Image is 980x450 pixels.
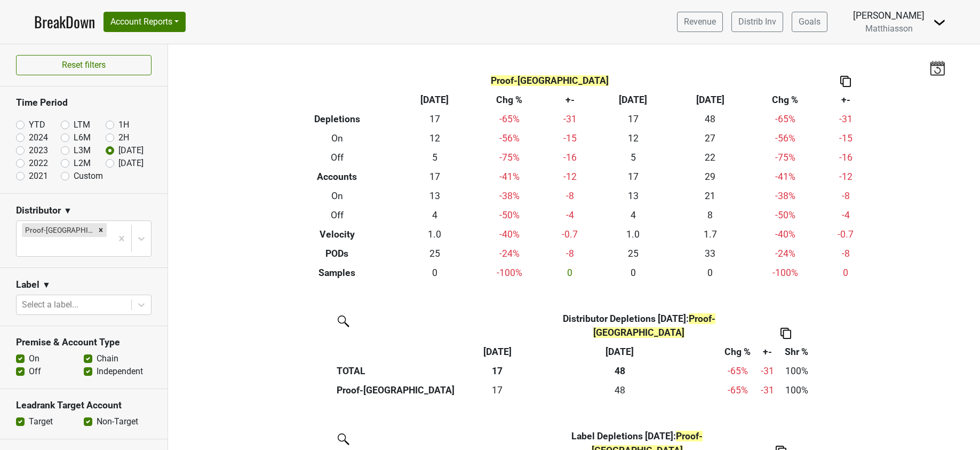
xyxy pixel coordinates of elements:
[396,244,473,263] td: 25
[546,109,595,129] td: -31
[396,90,473,109] th: [DATE]
[29,170,48,183] label: 2021
[278,206,396,225] th: Off
[16,279,39,290] h3: Label
[396,206,473,225] td: 4
[74,144,91,157] label: L3M
[672,206,749,225] td: 8
[546,263,595,282] td: 0
[853,9,925,22] div: [PERSON_NAME]
[749,244,822,263] td: -24 %
[778,362,815,381] td: 100%
[74,131,91,144] label: L6M
[594,263,672,282] td: 0
[672,148,749,167] td: 22
[97,415,138,428] label: Non-Target
[29,144,48,157] label: 2023
[396,263,473,282] td: 0
[278,225,396,244] th: Velocity
[334,312,351,329] img: filter
[546,225,595,244] td: -0.7
[63,204,72,217] span: ▼
[118,157,144,170] label: [DATE]
[473,362,521,381] th: 17
[594,148,672,167] td: 5
[16,97,152,108] h3: Time Period
[821,186,870,206] td: -8
[821,129,870,148] td: -15
[780,328,791,339] img: Copy to clipboard
[278,244,396,263] th: PODs
[672,225,749,244] td: 1.7
[473,148,546,167] td: -75 %
[672,109,749,129] td: 48
[334,381,473,400] th: Proof-[GEOGRAPHIC_DATA]
[594,109,672,129] td: 17
[29,415,53,428] label: Target
[74,119,90,131] label: LTM
[473,244,546,263] td: -24 %
[792,12,827,32] a: Goals
[672,186,749,206] td: 21
[491,75,609,86] span: Proof-[GEOGRAPHIC_DATA]
[118,119,129,131] label: 1H
[396,167,473,186] td: 17
[473,225,546,244] td: -40 %
[278,263,396,282] th: Samples
[821,90,870,109] th: +-
[718,343,756,362] th: Chg %: activate to sort column ascending
[546,186,595,206] td: -8
[749,90,822,109] th: Chg %
[29,157,48,170] label: 2022
[594,206,672,225] td: 4
[546,90,595,109] th: +-
[396,225,473,244] td: 1.0
[546,206,595,225] td: -4
[118,131,129,144] label: 2H
[731,12,783,32] a: Distrib Inv
[929,60,945,75] img: last_updated_date
[473,109,546,129] td: -65 %
[473,343,521,362] th: Aug '25: activate to sort column ascending
[546,167,595,186] td: -12
[29,119,45,131] label: YTD
[749,225,822,244] td: -40 %
[396,148,473,167] td: 5
[473,381,521,400] td: 17.083
[546,148,595,167] td: -16
[334,430,351,447] img: filter
[718,381,756,400] td: -65 %
[16,400,152,411] h3: Leadrank Target Account
[672,90,749,109] th: [DATE]
[778,343,815,362] th: Shr %: activate to sort column ascending
[821,263,870,282] td: 0
[74,157,91,170] label: L2M
[476,383,519,397] div: 17
[672,129,749,148] td: 27
[672,263,749,282] td: 0
[396,186,473,206] td: 13
[677,12,723,32] a: Revenue
[521,343,718,362] th: Aug '24: activate to sort column ascending
[278,109,396,129] th: Depletions
[933,16,946,29] img: Dropdown Menu
[34,11,95,33] a: BreakDown
[821,148,870,167] td: -16
[278,186,396,206] th: On
[524,383,716,397] div: 48
[821,206,870,225] td: -4
[473,206,546,225] td: -50 %
[778,381,815,400] td: 100%
[821,244,870,263] td: -8
[594,90,672,109] th: [DATE]
[749,206,822,225] td: -50 %
[521,381,718,400] th: 48.417
[95,223,107,237] div: Remove Proof-NC
[103,12,186,32] button: Account Reports
[473,129,546,148] td: -56 %
[29,131,48,144] label: 2024
[672,244,749,263] td: 33
[16,337,152,348] h3: Premise & Account Type
[97,352,118,365] label: Chain
[749,167,822,186] td: -41 %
